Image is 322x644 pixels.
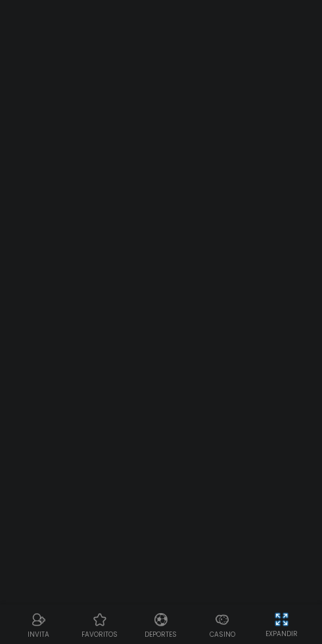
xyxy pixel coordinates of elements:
[145,630,177,639] p: Deportes
[192,610,253,639] a: CasinoCasinoCasino
[69,610,130,639] a: Casino FavoritosCasino Favoritosfavoritos
[81,630,118,639] p: favoritos
[130,610,191,639] a: DeportesDeportesDeportes
[210,630,235,639] p: Casino
[273,611,290,628] img: hide
[92,612,108,628] img: Casino Favoritos
[265,629,298,639] p: EXPANDIR
[153,612,169,628] img: Deportes
[214,612,230,628] img: Casino
[8,610,69,639] a: ReferralReferralINVITA
[31,612,47,628] img: Referral
[28,630,49,639] p: INVITA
